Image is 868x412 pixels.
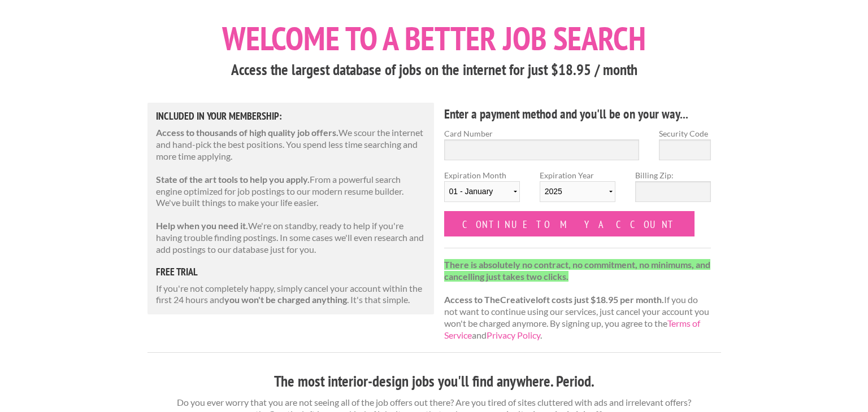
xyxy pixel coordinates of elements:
select: Expiration Year [540,181,615,202]
h4: Enter a payment method and you'll be on your way... [444,105,711,123]
label: Card Number [444,128,640,139]
label: Security Code [659,128,711,139]
strong: State of the art tools to help you apply. [156,174,310,185]
p: If you're not completely happy, simply cancel your account within the first 24 hours and . It's t... [156,283,426,306]
p: We scour the internet and hand-pick the best positions. You spend less time searching and more ti... [156,127,426,162]
select: Expiration Month [444,181,520,202]
label: Billing Zip: [635,169,711,181]
strong: Access to thousands of high quality job offers. [156,127,338,138]
strong: There is absolutely no contract, no commitment, no minimums, and cancelling just takes two clicks. [444,259,710,282]
strong: Help when you need it. [156,220,248,231]
a: Privacy Policy [487,330,540,340]
strong: Access to TheCreativeloft costs just $18.95 per month. [444,294,664,305]
p: We're on standby, ready to help if you're having trouble finding postings. In some cases we'll ev... [156,220,426,255]
input: Continue to my account [444,211,695,236]
h3: Access the largest database of jobs on the internet for just $18.95 / month [147,59,721,81]
p: If you do not want to continue using our services, just cancel your account you won't be charged ... [444,259,711,341]
label: Expiration Month [444,169,520,211]
label: Expiration Year [540,169,615,211]
a: Terms of Service [444,318,700,340]
p: From a powerful search engine optimized for job postings to our modern resume builder. We've buil... [156,174,426,209]
h5: free trial [156,267,426,277]
strong: you won't be charged anything [224,294,347,305]
h3: The most interior-design jobs you'll find anywhere. Period. [147,371,721,392]
h1: Welcome to a better job search [147,22,721,55]
h5: Included in Your Membership: [156,111,426,121]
